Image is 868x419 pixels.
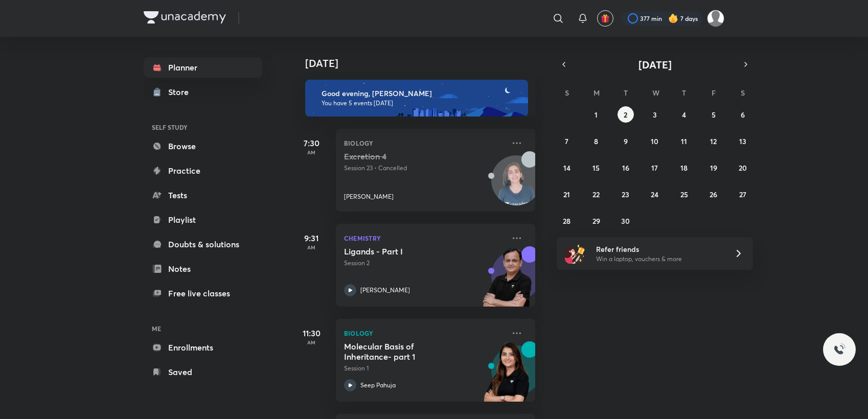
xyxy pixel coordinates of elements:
[618,186,634,202] button: September 23, 2025
[651,136,658,146] abbr: September 10, 2025
[668,13,678,24] img: streak
[344,364,505,373] p: Session 1
[344,151,471,161] h5: Excretion 4
[344,341,471,362] h5: Molecular Basis of Inheritance- part 1
[344,164,505,173] p: Session 23 • Cancelled
[652,88,659,98] abbr: Wednesday
[681,136,687,146] abbr: September 11, 2025
[739,163,747,173] abbr: September 20, 2025
[305,80,528,117] img: evening
[144,283,262,304] a: Free live classes
[710,163,717,173] abbr: September 19, 2025
[597,10,613,27] button: avatar
[653,110,657,120] abbr: September 3, 2025
[618,106,634,123] button: September 2, 2025
[144,136,262,156] a: Browse
[741,88,745,98] abbr: Saturday
[624,110,627,120] abbr: September 2, 2025
[676,106,692,123] button: September 4, 2025
[622,190,629,199] abbr: September 23, 2025
[344,137,505,149] p: Biology
[741,110,745,120] abbr: September 6, 2025
[735,133,751,149] button: September 13, 2025
[291,327,332,339] h5: 11:30
[563,163,570,173] abbr: September 14, 2025
[676,159,692,176] button: September 18, 2025
[624,136,628,146] abbr: September 9, 2025
[705,133,722,149] button: September 12, 2025
[707,10,724,27] img: Payal
[144,259,262,279] a: Notes
[492,161,541,210] img: Avatar
[596,244,722,254] h6: Refer friends
[638,58,672,72] span: [DATE]
[144,185,262,205] a: Tests
[144,57,262,78] a: Planner
[601,14,610,23] img: avatar
[144,119,262,136] h6: SELF STUDY
[621,216,630,226] abbr: September 30, 2025
[344,246,471,257] h5: Ligands - Part I
[144,234,262,254] a: Doubts & solutions
[593,88,600,98] abbr: Monday
[710,190,717,199] abbr: September 26, 2025
[592,163,600,173] abbr: September 15, 2025
[676,133,692,149] button: September 11, 2025
[565,243,585,264] img: referral
[144,11,226,24] img: Company Logo
[291,137,332,149] h5: 7:30
[680,163,688,173] abbr: September 18, 2025
[622,163,629,173] abbr: September 16, 2025
[291,232,332,244] h5: 9:31
[676,186,692,202] button: September 25, 2025
[739,136,746,146] abbr: September 13, 2025
[144,11,226,26] a: Company Logo
[588,213,604,229] button: September 29, 2025
[360,381,396,390] p: Seep Pahuja
[592,216,600,226] abbr: September 29, 2025
[712,88,716,98] abbr: Friday
[588,186,604,202] button: September 22, 2025
[735,159,751,176] button: September 20, 2025
[739,190,746,199] abbr: September 27, 2025
[651,163,658,173] abbr: September 17, 2025
[571,57,739,72] button: [DATE]
[618,159,634,176] button: September 16, 2025
[682,88,686,98] abbr: Thursday
[651,190,658,199] abbr: September 24, 2025
[559,213,575,229] button: September 28, 2025
[735,106,751,123] button: September 6, 2025
[596,254,722,264] p: Win a laptop, vouchers & more
[710,136,717,146] abbr: September 12, 2025
[565,88,569,98] abbr: Sunday
[144,160,262,181] a: Practice
[344,327,505,339] p: Biology
[344,259,505,268] p: Session 2
[705,186,722,202] button: September 26, 2025
[559,159,575,176] button: September 14, 2025
[624,88,628,98] abbr: Tuesday
[479,341,535,412] img: unacademy
[559,186,575,202] button: September 21, 2025
[479,246,535,317] img: unacademy
[647,186,663,202] button: September 24, 2025
[563,216,570,226] abbr: September 28, 2025
[618,133,634,149] button: September 9, 2025
[144,362,262,382] a: Saved
[705,106,722,123] button: September 5, 2025
[344,232,505,244] p: Chemistry
[360,286,410,295] p: [PERSON_NAME]
[322,89,519,98] h6: Good evening, [PERSON_NAME]
[344,192,394,201] p: [PERSON_NAME]
[291,244,332,250] p: AM
[144,320,262,337] h6: ME
[563,190,570,199] abbr: September 21, 2025
[680,190,688,199] abbr: September 25, 2025
[735,186,751,202] button: September 27, 2025
[305,57,545,69] h4: [DATE]
[647,133,663,149] button: September 10, 2025
[594,136,598,146] abbr: September 8, 2025
[588,106,604,123] button: September 1, 2025
[291,339,332,345] p: AM
[647,159,663,176] button: September 17, 2025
